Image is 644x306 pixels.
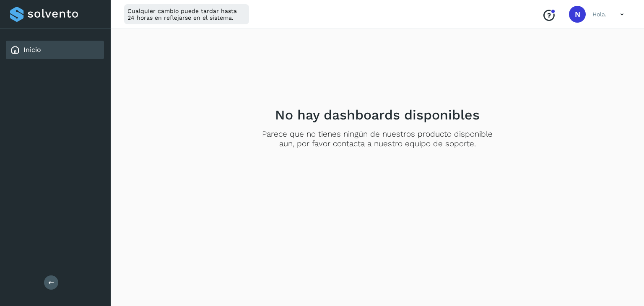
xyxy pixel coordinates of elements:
h2: No hay dashboards disponibles [275,107,480,123]
div: Cualquier cambio puede tardar hasta 24 horas en reflejarse en el sistema. [124,4,249,24]
a: Inicio [23,46,41,54]
p: Hola, [592,11,607,18]
div: Inicio [6,41,104,59]
p: Parece que no tienes ningún de nuestros producto disponible aun, por favor contacta a nuestro equ... [258,130,497,149]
